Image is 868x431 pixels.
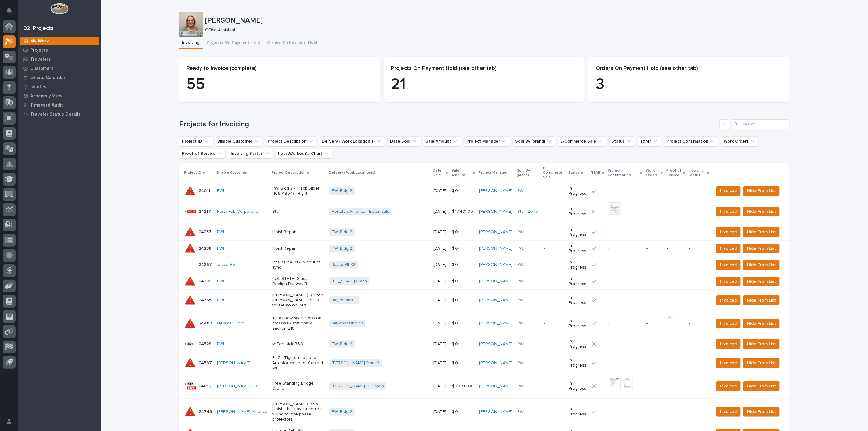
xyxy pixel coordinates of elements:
[332,360,379,366] a: [PERSON_NAME] Plant 3
[18,100,101,110] a: Timecard Audit
[720,228,737,236] span: Invoiced
[179,273,790,290] tr: 2433924339 PWI [US_STATE] Glass - Realign Runway Rail[US_STATE] Glass [DATE]$ 0$ 0 [PERSON_NAME] ...
[747,208,776,215] span: Hide From List
[646,384,662,389] p: -
[743,381,780,391] button: Hide From List
[479,321,513,326] a: [PERSON_NAME]
[716,186,741,196] button: Invoiced
[30,57,51,62] p: Travelers
[743,244,780,253] button: Hide From List
[452,208,474,214] p: $ 17,401.00
[264,37,321,49] button: Orders On Payment Hold
[479,360,513,366] a: [PERSON_NAME]
[275,149,332,158] button: hoursWorkedBarChart
[646,262,662,267] p: -
[689,384,709,389] p: -
[609,262,642,267] p: -
[747,408,776,415] span: Hide From List
[217,262,235,267] a: Jayco RV
[199,340,213,347] p: 24528
[689,246,709,251] p: -
[743,358,780,368] button: Hide From List
[3,4,16,16] button: Notifications
[689,188,709,194] p: -
[272,169,306,176] p: Project Description
[228,149,273,158] button: Invoicing Status
[569,243,587,254] p: In Progress
[391,65,578,72] p: Projects On Payment Hold (see other tab)
[689,342,709,347] p: -
[609,342,642,347] p: -
[332,262,355,267] a: Jayco Plt 82
[217,360,250,366] a: [PERSON_NAME]
[18,110,101,119] a: Traveler Status Details
[716,407,741,417] button: Invoiced
[518,246,525,251] a: PWI
[479,342,513,347] a: [PERSON_NAME]
[646,230,662,235] p: -
[646,298,662,303] p: -
[433,246,447,251] p: [DATE]
[747,320,776,327] span: Hide From List
[332,384,384,389] a: [PERSON_NAME] LLC Main
[199,320,213,326] p: 24402
[716,244,741,253] button: Invoiced
[18,91,101,100] a: Assembly View
[433,279,447,284] p: [DATE]
[512,136,555,146] button: Sold By (brand)
[689,167,706,179] p: Invoicing Status
[689,279,709,284] p: -
[199,208,212,214] p: 24217
[720,340,737,348] span: Invoiced
[716,260,741,270] button: Invoiced
[720,261,737,269] span: Invoiced
[452,382,475,389] p: $ 70,718.00
[747,382,776,390] span: Hide From List
[452,245,459,251] p: $ 0
[18,36,101,45] a: My Work
[217,384,259,389] a: [PERSON_NAME] LLC
[329,169,375,176] p: Delivery / Work Location(s)
[646,360,662,366] p: -
[720,382,737,390] span: Invoiced
[332,298,357,303] a: Jayco Plant 1
[433,298,447,303] p: [DATE]
[479,188,513,194] a: [PERSON_NAME]
[452,261,459,267] p: $ 0
[199,359,213,366] p: 24587
[743,227,780,237] button: Hide From List
[452,359,459,366] p: $ 0
[591,169,601,176] p: T&M?
[18,73,101,82] a: Onsite Calendar
[319,136,385,146] button: Delivery / Work Location(s)
[747,359,776,367] span: Hide From List
[479,169,508,176] p: Project Manager
[265,136,316,146] button: Project Description
[743,207,780,216] button: Hide From List
[747,261,776,269] span: Hide From List
[609,188,642,194] p: -
[18,45,101,55] a: Projects
[184,169,201,176] p: Project ID
[217,209,261,214] a: Porta-Fab Corporation
[203,37,264,49] button: Projects On Payment Hold
[179,224,790,240] tr: 2423724237 PWI Hoist RepairPWI Bldg 2 [DATE]$ 0$ 0 [PERSON_NAME] PWI -In Progress----InvoicedHide...
[332,230,352,235] a: PWI Bldg 2
[179,257,790,273] tr: 2426724267 Jayco RV Plt 82 Line 91 - WP out of syncJayco Plt 82 [DATE]$ 0$ 0 [PERSON_NAME] PWI -I...
[544,188,564,194] p: -
[272,355,324,371] p: Plt 3 - Tighten up Load Arrestor cable on Cabinet WP
[423,136,461,146] button: Sale Amount
[30,84,46,90] p: Quotes
[747,228,776,236] span: Hide From List
[217,298,224,303] a: PWI
[518,279,525,284] a: PWI
[609,246,642,251] p: -
[30,103,63,108] p: Timecard Audit
[518,188,525,194] a: PWI
[544,409,564,415] p: -
[743,260,780,270] button: Hide From List
[743,277,780,286] button: Hide From List
[179,290,790,311] tr: 2436524365 PWI [PERSON_NAME] (4) 2-ton [PERSON_NAME] Hoists for Demo on WPsJayco Plant 1 [DATE]$ ...
[747,245,776,252] span: Hide From List
[518,298,525,303] a: PWI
